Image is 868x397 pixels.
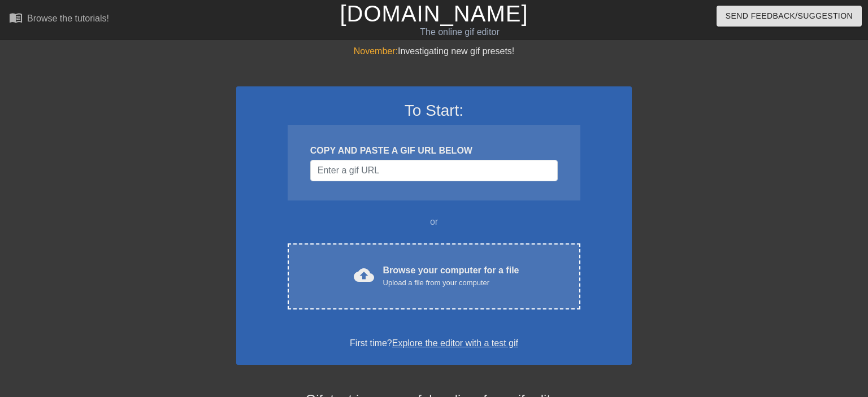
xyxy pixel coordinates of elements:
[27,14,109,23] div: Browse the tutorials!
[726,9,853,23] span: Send Feedback/Suggestion
[310,160,558,181] input: Username
[383,277,519,289] div: Upload a file from your computer
[266,215,602,229] div: or
[9,11,23,24] span: menu_book
[717,6,862,27] button: Send Feedback/Suggestion
[392,338,518,348] a: Explore the editor with a test gif
[354,265,374,285] span: cloud_upload
[251,337,617,350] div: First time?
[310,144,558,158] div: COPY AND PASTE A GIF URL BELOW
[383,264,519,289] div: Browse your computer for a file
[236,45,632,58] div: Investigating new gif presets!
[340,1,528,26] a: [DOMAIN_NAME]
[251,101,617,120] h3: To Start:
[354,46,398,56] span: November:
[295,25,624,39] div: The online gif editor
[9,11,109,28] a: Browse the tutorials!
